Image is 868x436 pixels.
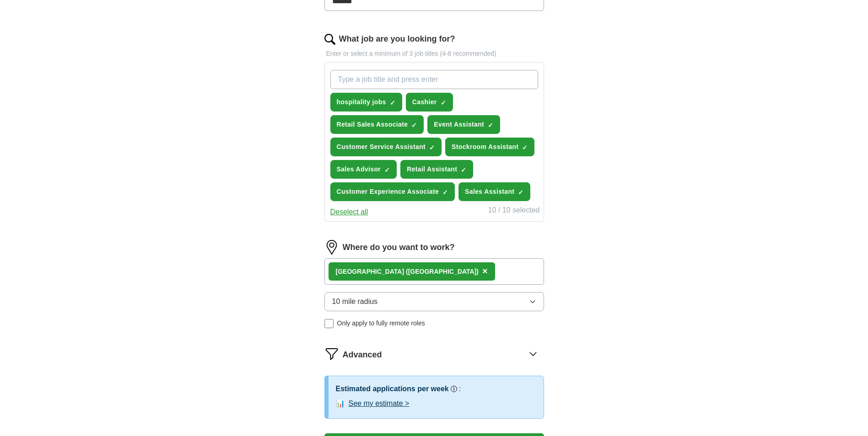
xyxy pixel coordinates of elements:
[406,93,453,112] button: Cashier✓
[482,266,488,276] span: ×
[458,182,530,201] button: Sales Assistant✓
[330,207,368,218] button: Deselect all
[445,138,534,156] button: Stockroom Assistant✓
[324,49,544,58] p: Enter or select a minimum of 3 job titles (4-8 recommended)
[434,120,484,129] span: Event Assistant
[330,93,402,112] button: hospitality jobs✓
[343,241,455,254] label: Where do you want to work?
[459,383,461,394] h3: :
[465,187,514,197] span: Sales Assistant
[324,346,339,361] img: filter
[324,240,339,255] img: location.png
[518,189,523,196] span: ✓
[337,142,426,152] span: Customer Service Assistant
[337,165,381,174] span: Sales Advisor
[337,319,425,328] span: Only apply to fully remote roles
[337,120,408,129] span: Retail Sales Associate
[343,349,382,361] span: Advanced
[442,189,448,196] span: ✓
[332,296,378,307] span: 10 mile radius
[330,182,455,201] button: Customer Experience Associate✓
[336,383,449,394] h3: Estimated applications per week
[336,398,345,409] span: 📊
[441,99,446,106] span: ✓
[461,166,466,174] span: ✓
[400,160,473,179] button: Retail Assistant✓
[407,165,457,174] span: Retail Assistant
[412,97,437,107] span: Cashier
[429,144,435,151] span: ✓
[339,33,455,45] label: What job are you looking for?
[330,115,424,134] button: Retail Sales Associate✓
[330,70,538,89] input: Type a job title and press enter
[406,268,479,275] span: ([GEOGRAPHIC_DATA])
[324,319,334,328] input: Only apply to fully remote roles
[522,144,528,151] span: ✓
[330,138,442,156] button: Customer Service Assistant✓
[390,99,395,106] span: ✓
[349,398,410,409] button: See my estimate >
[324,292,544,311] button: 10 mile radius
[324,34,335,45] img: search.png
[337,187,439,197] span: Customer Experience Associate
[411,122,417,129] span: ✓
[488,122,493,129] span: ✓
[452,142,518,152] span: Stockroom Assistant
[488,205,540,218] div: 10 / 10 selected
[330,160,397,179] button: Sales Advisor✓
[336,268,404,275] strong: [GEOGRAPHIC_DATA]
[337,97,386,107] span: hospitality jobs
[384,166,390,174] span: ✓
[427,115,500,134] button: Event Assistant✓
[482,265,488,278] button: ×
